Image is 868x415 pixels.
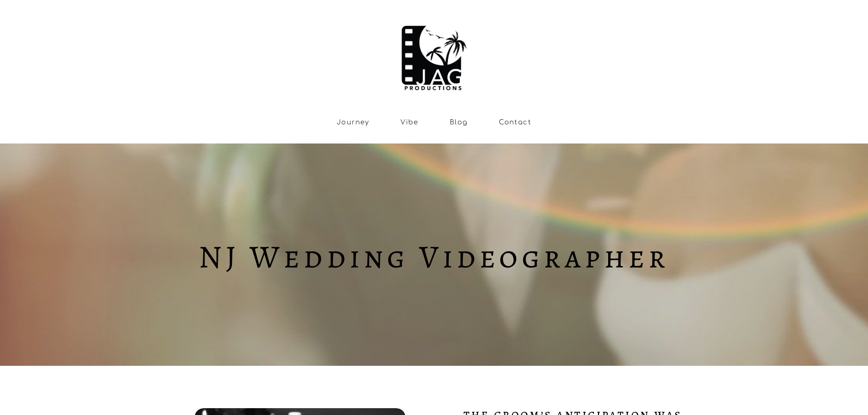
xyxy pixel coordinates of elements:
[337,118,370,126] a: Journey
[398,17,470,93] img: NJ Wedding Videographer | JAG Productions
[401,118,418,126] a: Vibe
[115,243,753,271] h1: NJ Wedding Videographer
[450,118,468,126] a: Blog
[499,118,531,126] a: Contact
